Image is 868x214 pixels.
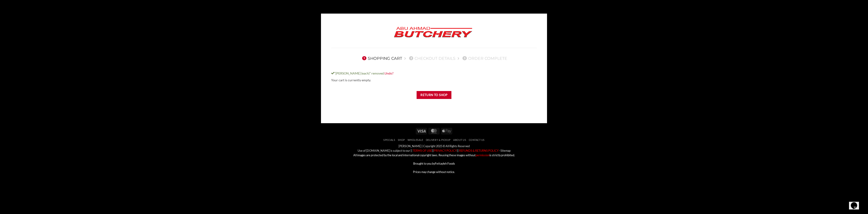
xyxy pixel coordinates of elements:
[383,138,395,141] a: Specials
[412,149,432,152] a: TERMS OF USE
[331,78,537,83] div: Your cart is currently empty.
[415,127,453,135] div: Payment icons
[499,149,500,152] a: -
[362,56,366,60] span: 1
[434,149,457,152] a: PRIVACY POLICY
[417,91,452,99] a: Return to shop
[324,170,544,174] p: Prices may change without notice.
[408,138,423,141] a: Wholesale
[476,153,489,157] a: permission
[469,138,485,141] a: Contact Us
[435,162,455,165] a: Fettayleh Foods
[453,138,466,141] a: About Us
[361,56,402,61] a: 1Shopping Cart
[384,71,394,75] a: Undo?
[500,149,511,152] a: Sitemap
[331,71,537,76] div: “[PERSON_NAME] (each)” removed.
[849,196,863,209] iframe: chat widget
[459,149,499,152] a: REFUNDS & RETURNS POLICY
[408,56,456,61] a: 2Checkout details
[324,161,544,166] p: Brought to you by
[331,52,537,64] nav: Checkout steps
[426,138,451,141] a: Delivery & Pickup
[409,56,413,60] span: 2
[324,144,544,174] div: [PERSON_NAME] | Copyright 2025 © All Rights Reserved Use of [DOMAIN_NAME] is subject to our || || ||
[324,153,544,157] p: All images are protected by the local and international copyright laws. Reusing these images with...
[390,24,476,41] img: Abu Ahmad Butchery
[459,149,499,152] font: REFUNDS & RETURNS POLICY
[398,138,405,141] a: SHOP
